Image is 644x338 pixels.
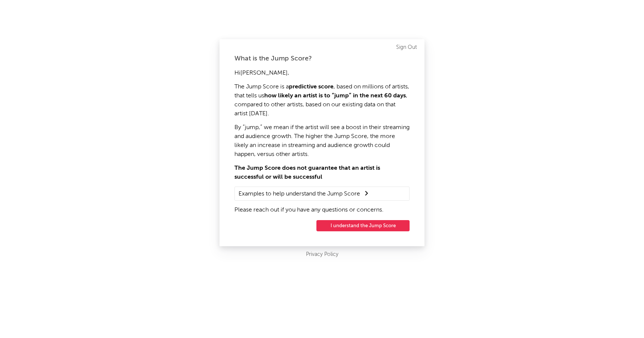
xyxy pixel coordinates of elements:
button: I understand the Jump Score [316,220,410,231]
a: Sign Out [396,43,417,52]
summary: Examples to help understand the Jump Score [239,189,405,198]
strong: how likely an artist is to “jump” in the next 60 days [264,93,406,99]
strong: predictive score [289,84,334,90]
a: Privacy Policy [306,250,338,259]
p: Please reach out if you have any questions or concerns. [234,206,410,215]
p: Hi [PERSON_NAME] , [234,69,410,78]
p: By “jump,” we mean if the artist will see a boost in their streaming and audience growth. The hig... [234,123,410,159]
strong: The Jump Score does not guarantee that an artist is successful or will be successful [234,165,380,180]
div: What is the Jump Score? [234,54,410,63]
p: The Jump Score is a , based on millions of artists, that tells us , compared to other artists, ba... [234,82,410,118]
